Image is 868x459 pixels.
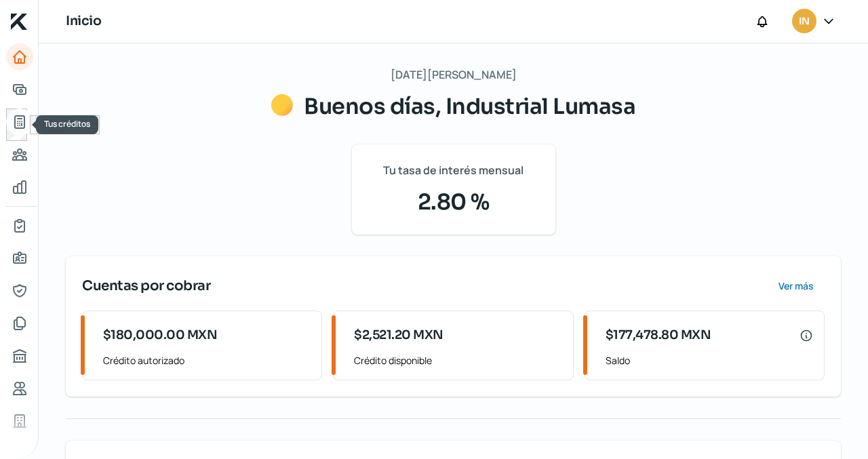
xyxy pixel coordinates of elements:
span: Saldo [606,352,813,369]
h1: Inicio [66,12,101,31]
span: Ver más [778,281,814,291]
span: Tu tasa de interés mensual [383,161,524,180]
span: $2,521.20 MXN [354,326,443,344]
a: Mi contrato [6,212,33,239]
a: Buró de crédito [6,342,33,370]
span: IN [799,14,809,30]
button: Ver más [767,273,825,300]
a: Documentos [6,310,33,337]
span: Buenos días, Industrial Lumasa [304,93,635,120]
span: $177,478.80 MXN [606,326,711,344]
a: Representantes [6,277,33,304]
span: 2.80 % [368,186,539,218]
a: Inicio [6,43,33,71]
img: Saludos [271,94,293,116]
a: Mis finanzas [6,174,33,201]
span: Crédito disponible [354,352,561,369]
span: [DATE][PERSON_NAME] [391,65,517,85]
a: Adelantar facturas [6,76,33,103]
span: Crédito autorizado [103,352,311,369]
a: Pago a proveedores [6,141,33,168]
a: Industria [6,407,33,435]
span: $180,000.00 MXN [103,326,218,344]
a: Información general [6,245,33,272]
a: Referencias [6,375,33,402]
span: Cuentas por cobrar [82,276,210,296]
span: Tus créditos [44,118,90,129]
a: Tus créditos [6,108,33,136]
